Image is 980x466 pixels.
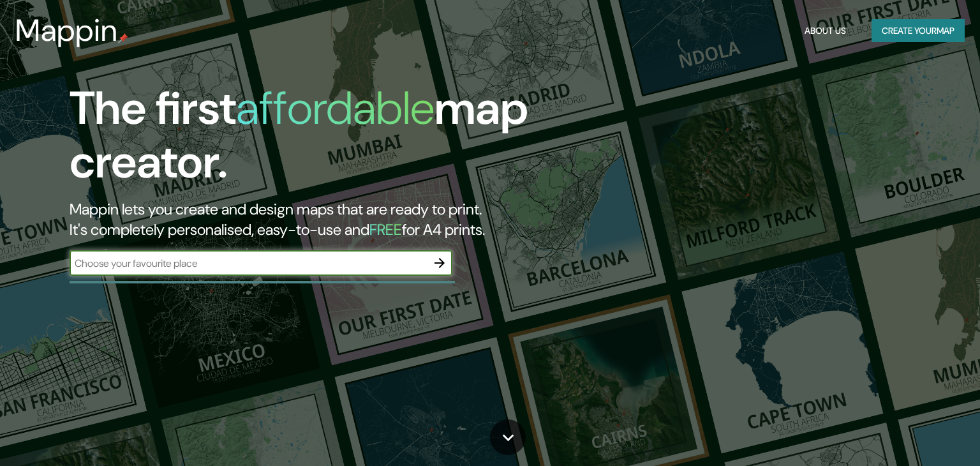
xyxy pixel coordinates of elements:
[15,13,118,49] h3: Mappin
[369,220,402,239] h5: FREE
[70,199,560,240] h2: Mappin lets you create and design maps that are ready to print. It's completely personalised, eas...
[70,82,560,199] h1: The first map creator.
[236,79,434,138] h1: affordable
[118,33,128,43] img: mappin-pin
[872,19,965,43] button: Create yourmap
[799,19,851,43] button: About Us
[70,256,427,271] input: Choose your favourite place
